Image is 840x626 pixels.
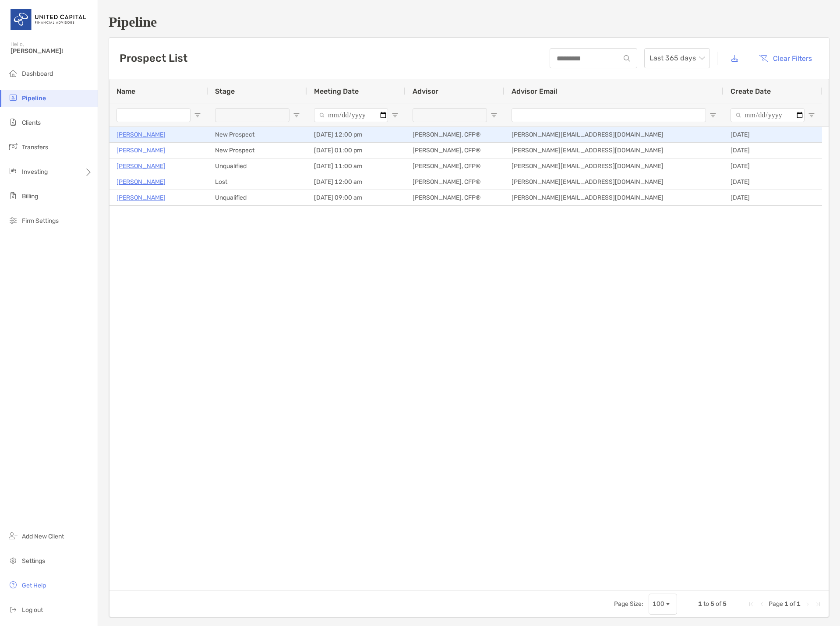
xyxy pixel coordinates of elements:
img: clients icon [8,117,18,127]
span: Page [769,600,783,608]
a: [PERSON_NAME] [116,176,166,187]
div: [PERSON_NAME], CFP® [406,143,505,158]
div: 100 [653,600,664,608]
div: New Prospect [208,127,307,142]
div: [PERSON_NAME], CFP® [406,127,505,142]
div: [DATE] 09:00 am [307,190,406,205]
span: 1 [797,600,801,608]
img: firm-settings icon [8,215,18,225]
span: Meeting Date [314,87,359,95]
span: Advisor Email [512,87,557,95]
span: Transfers [22,144,48,151]
img: logout icon [8,604,18,615]
button: Open Filter Menu [392,112,399,119]
input: Name Filter Input [116,108,191,122]
div: [DATE] 11:00 am [307,158,406,174]
img: United Capital Logo [11,4,87,35]
div: [PERSON_NAME][EMAIL_ADDRESS][DOMAIN_NAME] [505,158,724,174]
img: add_new_client icon [8,531,18,541]
img: billing icon [8,190,18,201]
h3: Prospect List [120,52,187,64]
div: [DATE] [724,190,822,205]
div: First Page [748,601,755,608]
div: Unqualified [208,190,307,205]
img: settings icon [8,555,18,566]
span: 5 [710,600,714,608]
div: Last Page [815,601,822,608]
span: Get Help [22,582,46,589]
span: Last 365 days [649,49,705,68]
span: Pipeline [22,95,46,102]
div: [PERSON_NAME], CFP® [406,190,505,205]
span: Clients [22,119,41,127]
img: pipeline icon [8,92,18,103]
div: [PERSON_NAME][EMAIL_ADDRESS][DOMAIN_NAME] [505,143,724,158]
div: [PERSON_NAME], CFP® [406,174,505,190]
span: 1 [784,600,788,608]
span: Investing [22,168,48,176]
span: [PERSON_NAME]! [11,47,92,55]
img: get-help icon [8,580,18,590]
img: investing icon [8,166,18,176]
a: [PERSON_NAME] [116,192,166,203]
input: Meeting Date Filter Input [314,108,388,122]
span: Dashboard [22,70,53,77]
span: Create Date [731,87,771,95]
div: Next Page [804,601,811,608]
div: [DATE] [724,174,822,190]
div: Page Size [649,594,677,615]
span: Settings [22,557,45,565]
div: Page Size: [614,600,643,608]
span: of [790,600,795,608]
input: Advisor Email Filter Input [512,108,706,122]
a: [PERSON_NAME] [116,161,166,172]
div: [PERSON_NAME][EMAIL_ADDRESS][DOMAIN_NAME] [505,127,724,142]
span: Add New Client [22,533,64,540]
span: 1 [698,600,702,608]
button: Open Filter Menu [808,112,815,119]
button: Open Filter Menu [293,112,300,119]
div: [DATE] 12:00 pm [307,127,406,142]
span: to [703,600,709,608]
div: [DATE] [724,158,822,174]
span: of [716,600,721,608]
button: Open Filter Menu [709,112,716,119]
div: [DATE] 12:00 am [307,174,406,190]
div: [PERSON_NAME][EMAIL_ADDRESS][DOMAIN_NAME] [505,174,724,190]
span: Log out [22,606,43,614]
input: Create Date Filter Input [731,108,805,122]
div: Previous Page [758,601,765,608]
a: [PERSON_NAME] [116,145,166,156]
div: [PERSON_NAME], CFP® [406,158,505,174]
span: 5 [723,600,727,608]
div: [DATE] [724,143,822,158]
img: input icon [624,55,630,62]
span: Billing [22,193,38,200]
span: Name [116,87,135,95]
h1: Pipeline [109,14,829,30]
div: [DATE] 01:00 pm [307,143,406,158]
div: Lost [208,174,307,190]
a: [PERSON_NAME] [116,129,166,140]
span: Stage [215,87,235,95]
button: Open Filter Menu [194,112,201,119]
img: dashboard icon [8,68,18,78]
span: Firm Settings [22,217,59,225]
img: transfers icon [8,141,18,152]
button: Open Filter Menu [491,112,498,119]
div: New Prospect [208,143,307,158]
span: Advisor [413,87,438,95]
button: Clear Filters [752,49,819,68]
div: Unqualified [208,158,307,174]
div: [DATE] [724,127,822,142]
div: [PERSON_NAME][EMAIL_ADDRESS][DOMAIN_NAME] [505,190,724,205]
